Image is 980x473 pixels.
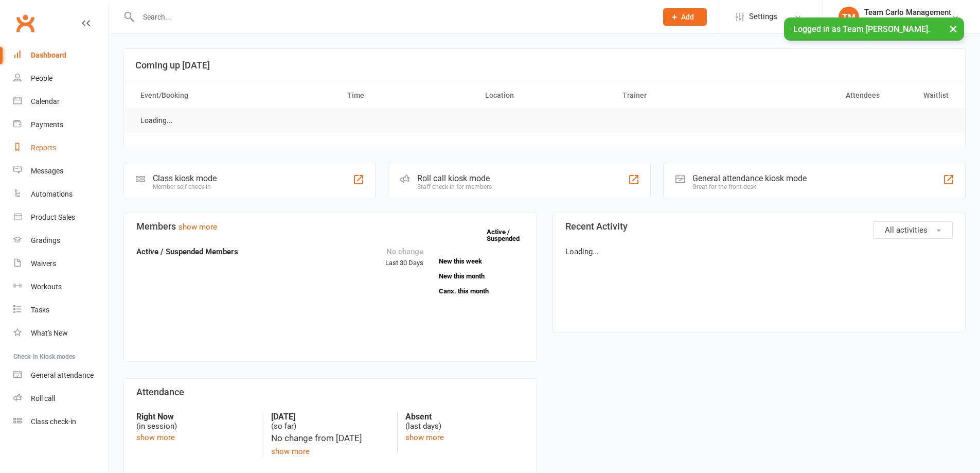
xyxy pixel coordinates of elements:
button: × [944,17,963,40]
div: TM [839,7,859,27]
div: (so far) [271,412,389,431]
p: Loading... [565,246,953,258]
div: What's New [31,329,68,337]
input: Search... [135,10,650,24]
a: show more [179,222,217,232]
div: No change [385,246,423,258]
td: Loading... [131,109,182,133]
a: Roll call [13,387,109,410]
a: General attendance kiosk mode [13,364,109,387]
div: Class kiosk mode [153,173,217,183]
a: Dashboard [13,44,109,67]
th: Attendees [751,82,889,109]
h3: Recent Activity [565,221,953,232]
a: Class kiosk mode [13,410,109,433]
a: Calendar [13,90,109,113]
div: Great for the front desk [692,183,807,190]
div: General attendance [31,371,94,379]
div: People [31,74,52,82]
div: Team Carlo Management [864,8,951,17]
a: What's New [13,322,109,345]
div: Last 30 Days [385,246,423,269]
h3: Coming up [DATE] [135,60,954,71]
a: Reports [13,136,109,160]
a: Product Sales [13,206,109,229]
div: Automations [31,190,73,198]
div: Reports [31,144,56,152]
strong: Right Now [136,412,255,422]
th: Waitlist [889,82,958,109]
div: Roll call kiosk mode [417,173,492,183]
div: Payments [31,120,63,129]
a: Active / Suspended [487,221,532,250]
div: Dashboard [31,51,66,59]
button: Add [663,8,707,26]
h3: Attendance [136,387,524,397]
div: Messages [31,167,63,175]
div: Workouts [31,283,62,291]
div: Tasks [31,306,49,314]
div: (in session) [136,412,255,431]
a: show more [271,447,310,456]
div: Member self check-in [153,183,217,190]
div: Team [PERSON_NAME] [864,17,951,26]
a: show more [136,433,175,442]
div: Class check-in [31,417,76,426]
strong: [DATE] [271,412,389,422]
a: show more [405,433,444,442]
a: Canx. this month [439,288,524,294]
a: Automations [13,183,109,206]
div: General attendance kiosk mode [692,173,807,183]
a: Clubworx [12,10,38,36]
a: People [13,67,109,90]
div: Staff check-in for members [417,183,492,190]
th: Trainer [613,82,751,109]
strong: Active / Suspended Members [136,247,238,256]
span: Add [681,13,694,21]
a: Workouts [13,275,109,299]
span: Logged in as Team [PERSON_NAME]. [793,24,930,34]
div: Gradings [31,236,60,244]
div: Roll call [31,394,55,402]
th: Time [338,82,476,109]
div: (last days) [405,412,524,431]
span: Settings [749,5,777,28]
a: Messages [13,160,109,183]
th: Location [476,82,614,109]
strong: Absent [405,412,524,422]
a: New this month [439,273,524,279]
button: All activities [873,221,953,239]
a: Payments [13,113,109,136]
a: Waivers [13,252,109,275]
h3: Members [136,221,524,232]
a: Tasks [13,299,109,322]
a: Gradings [13,229,109,252]
a: New this week [439,258,524,265]
div: Calendar [31,97,60,106]
div: No change from [DATE] [271,431,389,445]
div: Product Sales [31,213,75,221]
div: Waivers [31,259,56,268]
span: All activities [885,225,928,235]
th: Event/Booking [131,82,338,109]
